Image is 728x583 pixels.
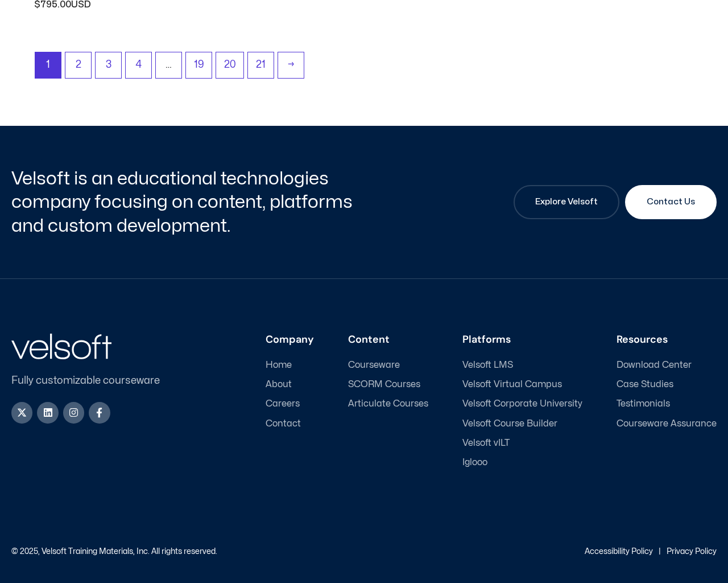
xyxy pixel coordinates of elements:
[156,52,181,78] span: …
[348,379,428,390] a: SCORM Courses
[266,360,314,371] a: Home
[266,334,314,346] h3: Company
[462,418,557,429] span: Velsoft Course Builder
[278,52,304,78] a: →
[462,399,582,409] a: Velsoft Corporate University
[126,52,151,78] a: Page 4
[514,185,619,219] a: Explore Velsoft
[266,399,300,409] span: Careers
[462,438,510,449] span: Velsoft vILT
[462,457,487,468] span: Iglooo
[348,334,428,346] h3: Content
[266,360,292,371] span: Home
[11,373,179,388] p: Fully customizable courseware
[266,399,314,409] a: Careers
[266,418,301,429] span: Contact
[462,334,582,346] h3: Platforms
[348,360,428,371] a: Courseware
[625,185,717,219] a: Contact Us
[96,52,121,78] a: Page 3
[266,379,314,390] a: About
[348,399,428,409] a: Articulate Courses
[462,438,582,449] a: Velsoft vILT
[462,360,513,371] span: Velsoft LMS
[186,52,212,78] a: Page 19
[34,52,694,84] nav: Product Pagination
[647,195,695,209] span: Contact Us
[462,457,582,468] a: Iglooo
[348,360,400,371] span: Courseware
[11,167,361,238] h2: Velsoft is an educational technologies company focusing on content, platforms and custom developm...
[535,195,598,209] span: Explore Velsoft
[248,52,274,78] a: Page 21
[462,379,562,390] span: Velsoft Virtual Campus
[462,418,582,429] a: Velsoft Course Builder
[11,548,217,556] p: © 2025, Velsoft Training Materials, Inc. All rights reserved.
[216,52,243,78] a: Page 20
[348,379,420,390] span: SCORM Courses
[266,418,314,429] a: Contact
[462,379,582,390] a: Velsoft Virtual Campus
[35,52,61,78] span: Page 1
[462,360,582,371] a: Velsoft LMS
[65,52,91,78] a: Page 2
[266,379,292,390] span: About
[523,310,722,583] iframe: chat widget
